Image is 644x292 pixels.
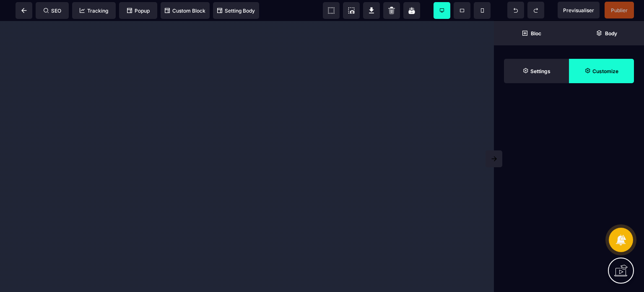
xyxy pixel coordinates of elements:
span: Settings [504,59,569,83]
span: Open Layer Manager [569,21,644,45]
span: Tracking [80,8,108,14]
strong: Bloc [531,30,541,37]
span: Preview [558,2,600,18]
span: View components [323,2,340,19]
span: Open Blocks [494,21,569,45]
strong: Customize [592,68,618,74]
span: Screenshot [343,2,360,19]
span: Setting Body [217,8,255,14]
strong: Body [605,30,617,37]
strong: Settings [530,68,551,74]
span: Custom Block [165,8,205,14]
span: Open Style Manager [569,59,634,83]
span: Previsualiser [563,7,594,13]
span: Popup [127,8,150,14]
span: SEO [44,8,61,14]
span: Publier [611,7,628,13]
